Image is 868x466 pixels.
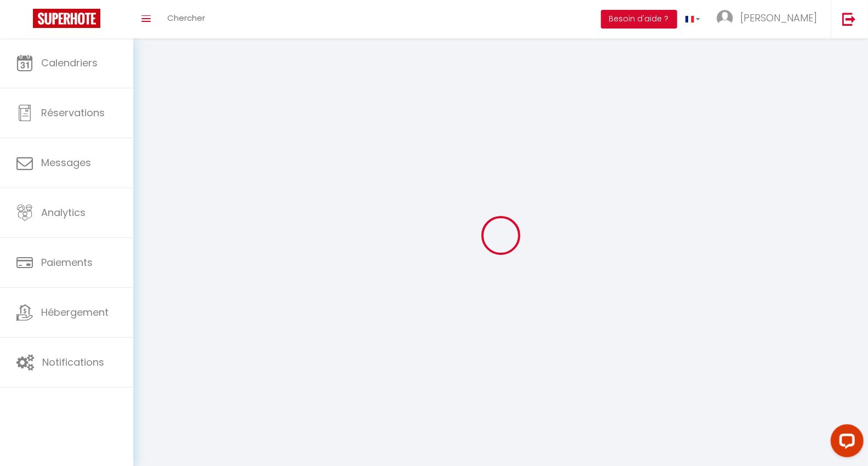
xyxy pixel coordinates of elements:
span: Messages [41,156,91,169]
button: Besoin d'aide ? [601,10,677,29]
img: logout [842,12,856,26]
span: Paiements [41,255,93,269]
span: Chercher [167,12,205,24]
img: ... [717,10,733,26]
img: Super Booking [33,9,100,28]
span: Notifications [42,355,104,369]
span: Calendriers [41,56,98,70]
span: Réservations [41,106,105,120]
iframe: LiveChat chat widget [822,420,868,466]
span: Hébergement [41,305,109,319]
span: Analytics [41,206,86,219]
span: [PERSON_NAME] [740,11,817,25]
